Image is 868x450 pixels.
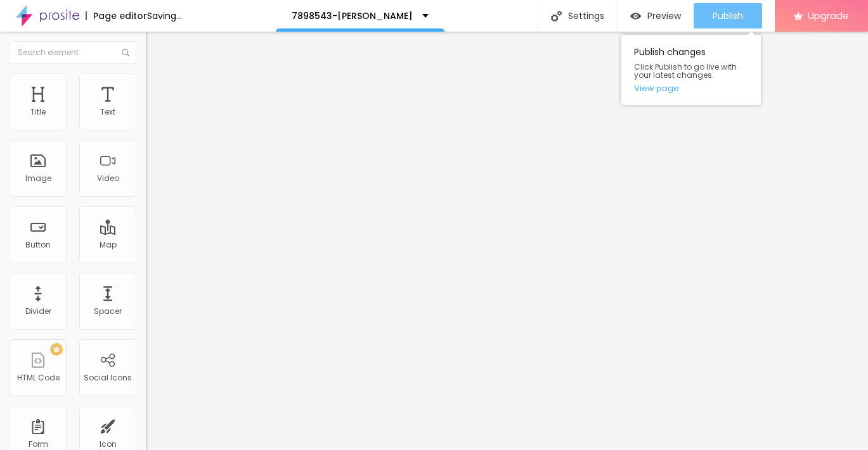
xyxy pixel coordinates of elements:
div: Spacer [94,307,122,316]
div: Page editor [86,11,147,20]
a: View page [634,84,748,92]
div: Saving... [147,11,182,20]
div: Video [97,174,119,183]
div: Map [100,241,117,249]
div: Button [25,241,51,249]
iframe: Editor [146,32,868,450]
input: Search element [10,41,136,64]
button: Preview [618,3,694,28]
button: Publish [694,3,762,28]
div: Image [25,174,51,183]
div: Title [30,108,46,116]
span: Upgrade [808,10,849,21]
img: Icone [551,11,562,22]
div: Social Icons [84,373,132,382]
span: Publish [713,11,743,21]
img: view-1.svg [630,11,641,22]
span: Preview [647,11,681,21]
div: Text [100,108,115,116]
span: Click Publish to go live with your latest changes. [634,63,748,79]
p: 7898543-[PERSON_NAME] [292,11,413,20]
div: HTML Code [17,373,60,382]
div: Icon [100,440,117,449]
img: Icone [122,49,129,56]
div: Divider [25,307,51,316]
div: Form [29,440,48,449]
div: Publish changes [621,35,761,105]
